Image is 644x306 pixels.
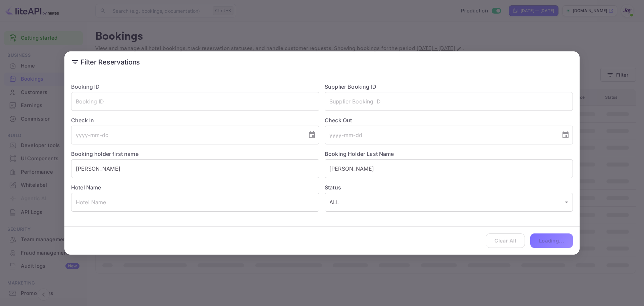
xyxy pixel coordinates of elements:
[71,184,101,191] label: Hotel Name
[325,193,573,212] div: ALL
[325,183,573,191] label: Status
[325,83,376,90] label: Supplier Booking ID
[325,150,394,157] label: Booking Holder Last Name
[325,159,573,178] input: Holder Last Name
[64,51,580,73] h2: Filter Reservations
[325,116,573,124] label: Check Out
[325,126,556,144] input: yyyy-mm-dd
[71,150,139,157] label: Booking holder first name
[71,159,319,178] input: Holder First Name
[305,128,319,142] button: Choose date
[71,193,319,212] input: Hotel Name
[71,116,319,124] label: Check In
[71,92,319,111] input: Booking ID
[71,126,303,144] input: yyyy-mm-dd
[71,83,100,90] label: Booking ID
[559,128,572,142] button: Choose date
[325,92,573,111] input: Supplier Booking ID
